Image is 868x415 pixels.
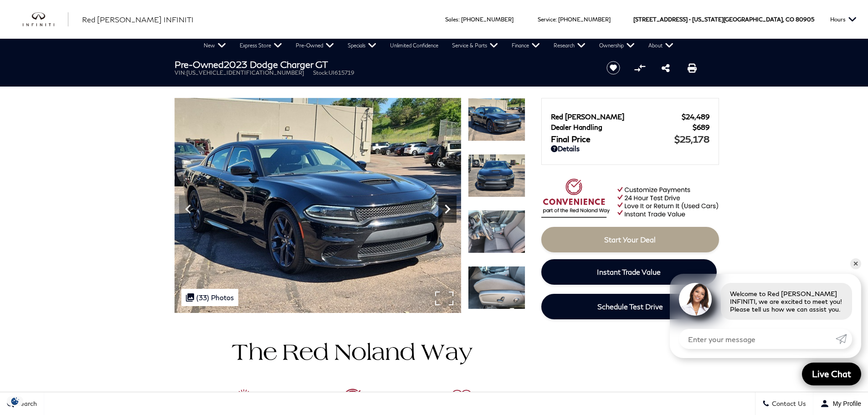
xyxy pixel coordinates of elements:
strong: Pre-Owned [175,59,224,70]
a: Ownership [592,39,642,52]
a: Red [PERSON_NAME] $24,489 [551,113,709,121]
span: UI615719 [329,69,354,76]
a: Express Store [233,39,289,52]
span: : [555,16,557,23]
input: Enter your message [679,329,836,349]
a: [STREET_ADDRESS] • [US_STATE][GEOGRAPHIC_DATA], CO 80905 [633,16,814,23]
span: Service [538,16,555,23]
span: Schedule Test Drive [597,302,663,311]
span: $25,178 [674,133,709,144]
span: : [458,16,460,23]
button: Compare Vehicle [633,61,647,75]
a: Service & Parts [445,39,505,52]
a: About [642,39,680,52]
img: Opt-Out Icon [5,396,26,406]
a: Submit [836,329,852,349]
a: Specials [341,39,383,52]
a: Details [551,144,709,153]
a: Red [PERSON_NAME] INFINITI [82,14,194,25]
button: Save vehicle [603,61,623,75]
span: [US_VEHICLE_IDENTIFICATION_NUMBER] [186,69,304,76]
img: Used 2023 Pitch Black Clearcoat Dodge GT image 15 [468,154,525,197]
a: New [197,39,233,52]
span: Contact Us [770,400,806,408]
a: [PHONE_NUMBER] [558,16,611,23]
span: VIN: [175,69,186,76]
a: Research [547,39,592,52]
a: Unlimited Confidence [383,39,445,52]
span: $689 [693,123,709,131]
a: infiniti [23,12,68,27]
a: [PHONE_NUMBER] [461,16,514,23]
h1: 2023 Dodge Charger GT [175,59,591,69]
span: Start Your Deal [604,235,656,244]
img: INFINITI [23,12,68,27]
a: Live Chat [802,363,861,385]
nav: Main Navigation [197,39,680,52]
a: Finance [505,39,547,52]
span: Sales [445,16,458,23]
span: Dealer Handling [551,123,693,131]
div: Next [438,195,457,223]
img: Agent profile photo [679,283,712,316]
section: Click to Open Cookie Consent Modal [5,396,26,406]
span: Stock: [313,69,329,76]
a: Dealer Handling $689 [551,123,709,131]
a: Print this Pre-Owned 2023 Dodge Charger GT [688,62,697,73]
img: Used 2023 Pitch Black Clearcoat Dodge GT image 16 [468,210,525,253]
button: Open user profile menu [813,392,868,415]
img: Used 2023 Pitch Black Clearcoat Dodge GT image 14 [468,98,525,141]
div: (33) Photos [181,289,238,306]
span: Final Price [551,134,674,144]
a: Instant Trade Value [541,259,717,285]
a: Pre-Owned [289,39,341,52]
a: Start Your Deal [541,227,719,252]
a: Schedule Test Drive [541,294,719,319]
span: My Profile [829,400,861,407]
span: Instant Trade Value [597,267,661,276]
a: Share this Pre-Owned 2023 Dodge Charger GT [662,62,670,73]
img: Used 2023 Pitch Black Clearcoat Dodge GT image 17 [468,266,525,309]
div: Previous [179,195,197,223]
span: $24,489 [682,113,709,121]
span: Red [PERSON_NAME] INFINITI [82,15,194,24]
div: Welcome to Red [PERSON_NAME] INFINITI, we are excited to meet you! Please tell us how we can assi... [721,283,852,320]
span: Search [14,400,37,408]
a: Final Price $25,178 [551,133,709,144]
span: Live Chat [807,368,856,379]
img: Used 2023 Pitch Black Clearcoat Dodge GT image 14 [175,98,461,313]
span: Red [PERSON_NAME] [551,113,682,121]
